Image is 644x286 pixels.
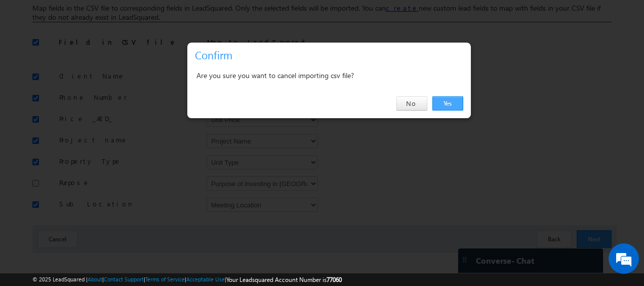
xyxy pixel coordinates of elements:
[432,96,463,111] a: Yes
[186,276,225,282] a: Acceptable Use
[195,69,463,82] div: Are you sure you want to cancel importing csv file?
[396,96,427,111] a: No
[138,219,184,233] em: Start Chat
[32,275,342,284] span: © 2025 LeadSquared | | | | |
[53,53,170,66] div: Chat with us now
[104,276,144,282] a: Contact Support
[195,46,467,64] h3: Confirm
[13,94,185,211] textarea: Type your message and hit 'Enter'
[17,53,43,66] img: d_60004797649_company_0_60004797649
[166,5,190,29] div: Minimize live chat window
[88,276,102,282] a: About
[226,276,342,283] span: Your Leadsquared Account Number is
[327,276,342,283] span: 77060
[145,276,185,282] a: Terms of Service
